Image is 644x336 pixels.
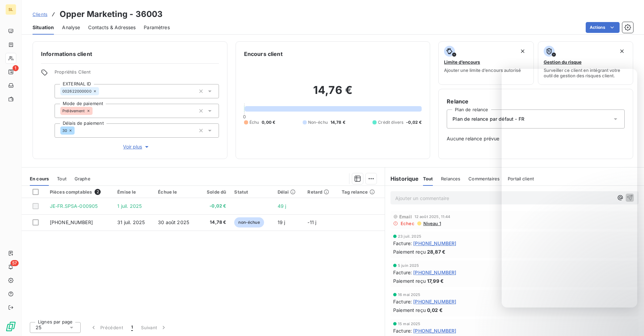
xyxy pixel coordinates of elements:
[398,293,421,297] span: 16 mai 2025
[447,135,625,142] span: Aucune relance prévue
[427,307,443,314] span: 0,02 €
[55,69,219,79] span: Propriétés Client
[249,119,259,125] span: Échu
[413,269,456,276] span: [PHONE_NUMBER]
[5,321,16,332] img: Logo LeanPay
[203,203,226,210] span: -0,02 €
[234,217,264,228] span: non-échue
[13,65,19,71] span: 1
[378,119,403,125] span: Crédit divers
[123,143,150,150] span: Voir plus
[75,127,80,134] input: Ajouter une valeur
[41,50,219,58] h6: Informations client
[88,24,136,31] span: Contacts & Adresses
[447,97,625,105] h6: Relance
[278,219,285,225] span: 19 j
[244,50,283,58] h6: Encours client
[203,219,226,226] span: 14,78 €
[423,176,433,181] span: Tout
[502,69,637,308] iframe: Intercom live chat
[243,114,246,119] span: 0
[398,322,421,326] span: 15 mai 2025
[385,175,419,183] h6: Historique
[401,221,415,226] span: Echec
[117,189,150,195] div: Émise le
[444,67,521,73] span: Ajouter une limite d’encours autorisé
[203,189,226,195] div: Solde dû
[50,203,98,209] span: JE-FR.SPSA-000905
[393,248,426,255] span: Paiement reçu
[413,298,456,305] span: [PHONE_NUMBER]
[621,313,637,329] iframe: Intercom live chat
[11,260,19,266] span: 57
[308,119,328,125] span: Non-échu
[234,189,269,195] div: Statut
[398,263,419,268] span: 5 juin 2025
[393,240,412,247] span: Facture :
[393,327,412,334] span: Facture :
[413,240,456,247] span: [PHONE_NUMBER]
[452,116,524,122] span: Plan de relance par défaut - FR
[57,176,66,181] span: Tout
[75,176,90,181] span: Graphe
[55,143,219,151] button: Voir plus
[427,248,445,255] span: 28,87 €
[62,129,67,133] span: 30
[62,89,92,93] span: 002622000000
[137,320,171,335] button: Suivant
[393,269,412,276] span: Facture :
[278,203,286,209] span: 49 j
[586,22,620,33] button: Actions
[538,41,633,85] button: Gestion du risqueSurveiller ce client en intégrant votre outil de gestion des risques client.
[144,24,170,31] span: Paramètres
[544,59,582,65] span: Gestion du risque
[393,298,412,305] span: Facture :
[33,24,54,31] span: Situation
[399,214,412,219] span: Email
[244,83,422,104] h2: 14,76 €
[423,221,441,226] span: Niveau 1
[30,176,49,181] span: En cours
[398,234,421,238] span: 23 juil. 2025
[62,24,80,31] span: Analyse
[427,277,444,284] span: 17,99 €
[117,203,142,209] span: 1 juil. 2025
[62,109,85,113] span: Prélèvement
[127,320,137,335] button: 1
[117,219,145,225] span: 31 juil. 2025
[93,108,98,114] input: Ajouter une valeur
[441,176,460,181] span: Relances
[99,88,104,94] input: Ajouter une valeur
[330,119,345,125] span: 14,78 €
[544,67,627,78] span: Surveiller ce client en intégrant votre outil de gestion des risques client.
[60,8,163,20] h3: Opper Marketing - 36003
[406,119,422,125] span: -0,02 €
[158,189,195,195] div: Échue le
[33,11,47,18] a: Clients
[278,189,300,195] div: Délai
[393,277,426,284] span: Paiement reçu
[393,307,426,314] span: Paiement reçu
[5,4,16,15] div: SL
[50,189,109,195] div: Pièces comptables
[131,324,133,331] span: 1
[33,12,47,17] span: Clients
[415,215,450,219] span: 12 août 2025, 11:44
[36,324,41,331] span: 25
[444,59,480,65] span: Limite d’encours
[468,176,500,181] span: Commentaires
[262,119,275,125] span: 0,00 €
[342,189,381,195] div: Tag relance
[5,66,16,77] a: 1
[413,327,456,334] span: [PHONE_NUMBER]
[86,320,127,335] button: Précédent
[307,219,316,225] span: -11 j
[50,219,93,225] span: [PHONE_NUMBER]
[158,219,189,225] span: 30 août 2025
[438,41,534,85] button: Limite d’encoursAjouter une limite d’encours autorisé
[307,189,333,195] div: Retard
[95,189,101,195] span: 2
